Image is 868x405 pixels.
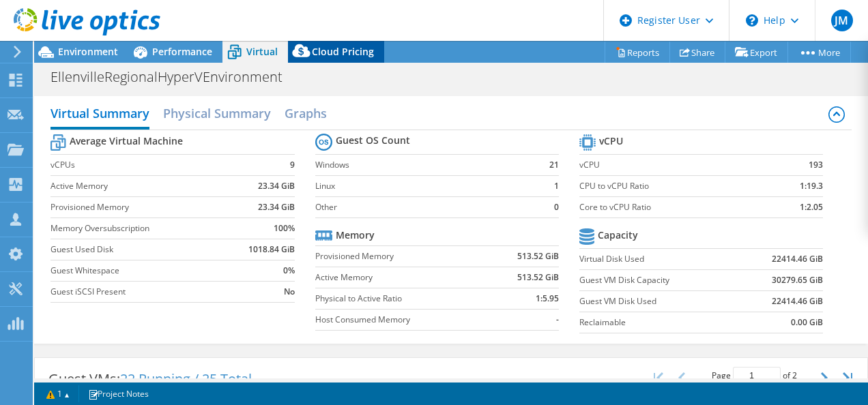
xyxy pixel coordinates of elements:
[579,252,739,266] label: Virtual Disk Used
[315,271,488,284] label: Active Memory
[283,264,295,277] b: 0%
[312,45,374,58] span: Cloud Pricing
[58,45,118,58] span: Environment
[50,179,231,193] label: Active Memory
[50,200,231,214] label: Provisioned Memory
[248,243,295,256] b: 1018.84 GiB
[258,200,295,214] b: 23.34 GiB
[791,316,823,329] b: 0.00 GiB
[605,42,670,63] a: Reports
[579,200,768,214] label: Core to vCPU Ratio
[787,42,851,63] a: More
[579,273,739,287] label: Guest VM Disk Capacity
[536,292,559,305] b: 1:5.95
[315,158,536,172] label: Windows
[315,292,488,305] label: Physical to Active Ratio
[554,200,559,214] b: 0
[50,264,231,277] label: Guest Whitespace
[517,271,559,284] b: 513.52 GiB
[50,243,231,256] label: Guest Used Disk
[792,370,797,381] span: 2
[37,385,79,402] a: 1
[290,158,295,172] b: 9
[284,285,295,299] b: No
[517,250,559,263] b: 513.52 GiB
[246,45,278,58] span: Virtual
[50,158,231,172] label: vCPUs
[669,42,725,63] a: Share
[772,295,823,308] b: 22414.46 GiB
[800,200,823,214] b: 1:2.05
[579,179,768,193] label: CPU to vCPU Ratio
[800,179,823,193] b: 1:19.3
[733,367,781,385] input: jump to page
[163,100,271,127] h2: Physical Summary
[152,45,212,58] span: Performance
[772,273,823,287] b: 30279.65 GiB
[120,370,252,388] span: 22 Running / 25 Total
[50,100,149,130] h2: Virtual Summary
[315,313,488,327] label: Host Consumed Memory
[746,14,758,27] svg: \n
[599,134,623,148] b: vCPU
[336,228,375,242] b: Memory
[315,250,488,263] label: Provisioned Memory
[315,179,536,193] label: Linux
[315,200,536,214] label: Other
[556,313,559,327] b: -
[772,252,823,266] b: 22414.46 GiB
[712,367,797,385] span: Page of
[258,179,295,193] b: 23.34 GiB
[549,158,559,172] b: 21
[598,228,638,242] b: Capacity
[579,295,739,308] label: Guest VM Disk Used
[35,358,265,400] div: Guest VMs:
[285,100,327,127] h2: Graphs
[579,158,768,172] label: vCPU
[579,316,739,329] label: Reclaimable
[50,285,231,299] label: Guest iSCSI Present
[725,42,788,63] a: Export
[78,385,158,402] a: Project Notes
[809,158,823,172] b: 193
[336,134,410,147] b: Guest OS Count
[831,10,853,31] span: JM
[554,179,559,193] b: 1
[70,134,183,148] b: Average Virtual Machine
[274,222,295,235] b: 100%
[44,70,304,85] h1: EllenvilleRegionalHyperVEnvironment
[50,222,231,235] label: Memory Oversubscription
